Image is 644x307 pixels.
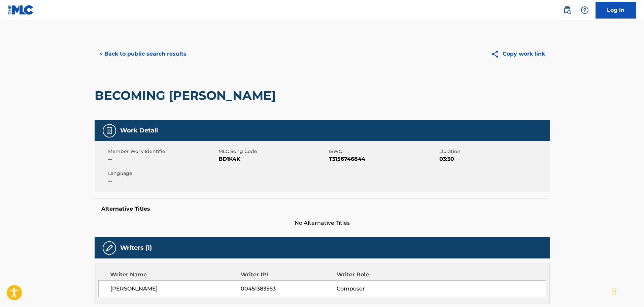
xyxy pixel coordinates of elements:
[101,206,543,212] h5: Alternative Titles
[218,155,327,163] span: BD1K4K
[596,2,636,19] a: Log In
[491,50,503,58] img: Copy work link
[439,148,548,155] span: Duration
[105,127,113,135] img: Work Detail
[95,219,550,227] span: No Alternative Titles
[561,3,574,17] a: Public Search
[110,285,241,293] span: [PERSON_NAME]
[8,5,34,15] img: MLC Logo
[95,88,279,103] h2: BECOMING [PERSON_NAME]
[439,155,548,163] span: 03:30
[218,148,327,155] span: MLC Song Code
[337,271,424,279] div: Writer Role
[120,244,152,252] h5: Writers (1)
[241,285,336,293] span: 00451383563
[610,275,644,307] iframe: Chat Widget
[110,271,241,279] div: Writer Name
[563,6,571,14] img: search
[105,244,113,252] img: Writers
[329,148,438,155] span: ISWC
[95,45,191,62] button: < Back to public search results
[120,127,158,134] h5: Work Detail
[108,177,217,185] span: --
[578,3,591,17] div: Help
[108,155,217,163] span: --
[329,155,438,163] span: T3156746844
[241,271,337,279] div: Writer IPI
[581,6,589,14] img: help
[337,285,424,293] span: Composer
[486,45,550,62] button: Copy work link
[108,170,217,177] span: Language
[612,281,616,302] div: Drag
[108,148,217,155] span: Member Work Identifier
